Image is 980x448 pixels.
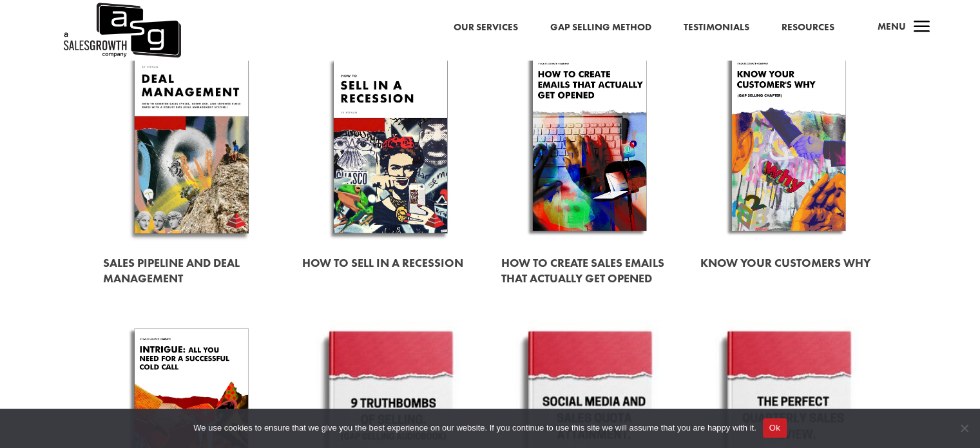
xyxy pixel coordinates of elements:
[684,19,749,36] a: Testimonials
[782,19,834,36] a: Resources
[878,20,906,33] span: Menu
[193,422,756,434] span: We use cookies to ensure that we give you the best experience on our website. If you continue to ...
[454,19,518,36] a: Our Services
[909,15,935,41] span: a
[763,418,787,438] button: Ok
[550,19,651,36] a: Gap Selling Method
[957,422,970,434] span: No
